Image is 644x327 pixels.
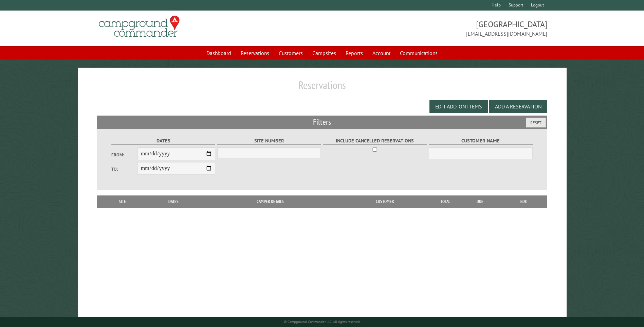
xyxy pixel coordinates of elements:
[429,100,488,113] button: Edit Add-on Items
[489,100,547,113] button: Add a Reservation
[429,137,532,145] label: Customer Name
[100,195,144,208] th: Site
[111,166,137,172] label: To:
[217,137,321,145] label: Site Number
[338,195,431,208] th: Customer
[202,47,235,59] a: Dashboard
[97,13,182,40] img: Campground Commander
[322,19,547,38] span: [GEOGRAPHIC_DATA] [EMAIL_ADDRESS][DOMAIN_NAME]
[526,118,546,127] button: Reset
[203,195,338,208] th: Camper Details
[237,47,273,59] a: Reservations
[111,152,137,158] label: From:
[284,320,361,324] small: © Campground Commander LLC. All rights reserved.
[308,47,340,59] a: Campsites
[111,137,215,145] label: Dates
[396,47,442,59] a: Communications
[275,47,307,59] a: Customers
[97,116,547,128] h2: Filters
[501,195,547,208] th: Edit
[368,47,394,59] a: Account
[97,79,547,97] h1: Reservations
[323,137,427,145] label: Include Cancelled Reservations
[342,47,367,59] a: Reports
[459,195,501,208] th: Due
[431,195,459,208] th: Total
[145,195,203,208] th: Dates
